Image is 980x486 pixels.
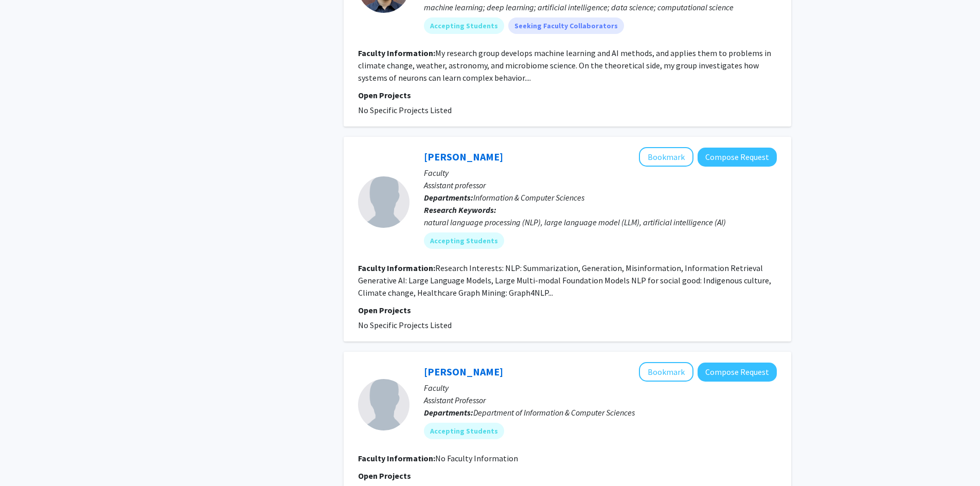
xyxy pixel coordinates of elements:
div: machine learning; deep learning; artificial intelligence; data science; computational science [424,1,777,13]
b: Departments: [424,407,473,418]
span: Department of Information & Computer Sciences [473,407,635,418]
p: Assistant professor [424,179,777,191]
b: Faculty Information: [358,263,435,273]
button: Add Haopeng Zhang to Bookmarks [639,147,693,167]
p: Faculty [424,382,777,394]
fg-read-more: My research group develops machine learning and AI methods, and applies them to problems in clima... [358,48,771,83]
b: Departments: [424,192,473,203]
p: Open Projects [358,304,777,316]
button: Add Andrey Popov to Bookmarks [639,362,693,382]
p: Open Projects [358,89,777,101]
span: No Specific Projects Listed [358,320,452,330]
a: [PERSON_NAME] [424,365,503,378]
span: No Specific Projects Listed [358,105,452,115]
p: Faculty [424,167,777,179]
mat-chip: Seeking Faculty Collaborators [508,17,624,34]
button: Compose Request to Haopeng Zhang [698,148,777,167]
div: natural language processing (NLP), large language model (LLM), artificial intelligence (AI) [424,216,777,228]
a: [PERSON_NAME] [424,150,503,163]
button: Compose Request to Andrey Popov [698,363,777,382]
b: Faculty Information: [358,48,435,58]
b: Research Keywords: [424,205,496,215]
fg-read-more: Research Interests: NLP: Summarization, Generation, Misinformation, Information Retrieval Generat... [358,263,771,298]
mat-chip: Accepting Students [424,423,504,439]
p: Open Projects [358,470,777,482]
span: Information & Computer Sciences [473,192,584,203]
p: Assistant Professor [424,394,777,406]
span: No Faculty Information [435,453,518,463]
mat-chip: Accepting Students [424,232,504,249]
iframe: Chat [8,440,44,478]
mat-chip: Accepting Students [424,17,504,34]
b: Faculty Information: [358,453,435,463]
